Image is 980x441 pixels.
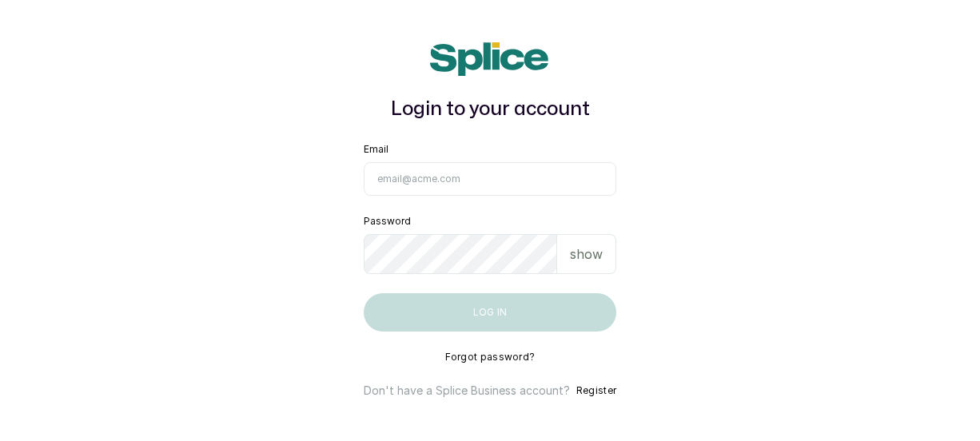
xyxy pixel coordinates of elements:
[576,383,616,399] button: Register
[364,215,411,228] label: Password
[364,95,616,124] h1: Login to your account
[364,143,388,156] label: Email
[364,383,570,399] p: Don't have a Splice Business account?
[364,293,616,332] button: Log in
[364,162,616,196] input: email@acme.com
[570,244,603,264] p: show
[445,351,536,364] button: Forgot password?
